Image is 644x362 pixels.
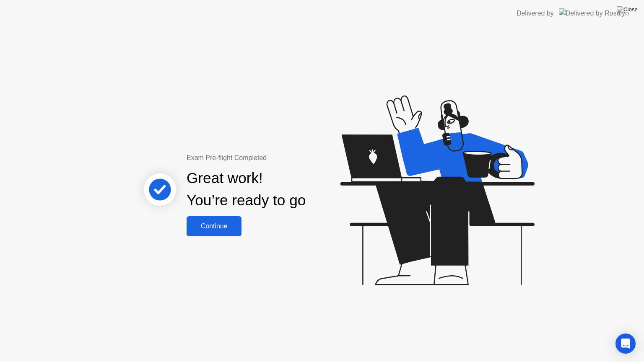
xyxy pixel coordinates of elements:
[559,8,629,18] img: Delivered by Rosalyn
[187,153,360,163] div: Exam Pre-flight Completed
[187,167,306,212] div: Great work! You’re ready to go
[615,334,636,354] div: Open Intercom Messenger
[517,8,554,18] div: Delivered by
[189,222,239,230] div: Continue
[617,6,638,13] img: Close
[187,216,241,236] button: Continue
